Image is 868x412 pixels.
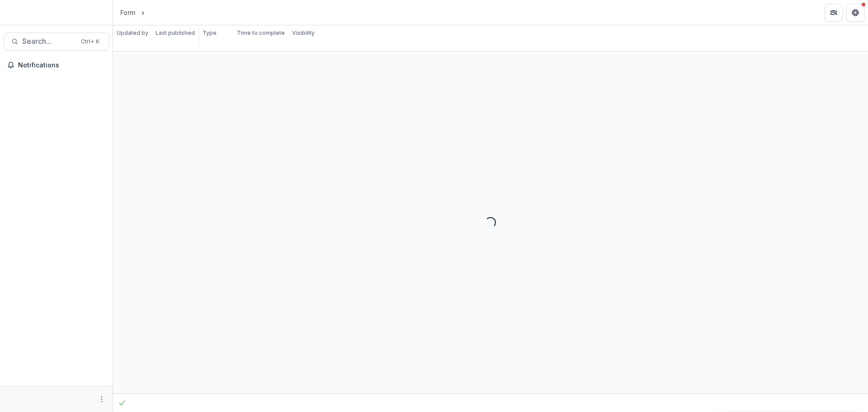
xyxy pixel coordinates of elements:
p: Visibility [292,29,315,37]
button: Partners [825,4,843,22]
button: More [96,394,107,405]
p: Updated by [117,29,148,37]
button: Get Help [846,4,864,22]
nav: breadcrumb [117,6,185,19]
span: Search... [22,37,75,46]
button: Search... [4,33,109,51]
button: Notifications [4,58,109,72]
div: Form [120,8,135,17]
div: Ctrl + K [79,37,101,47]
p: Time to complete [237,29,285,37]
p: Last published [156,29,195,37]
p: Type [203,29,217,37]
a: Form [117,6,139,19]
span: Notifications [18,62,105,69]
